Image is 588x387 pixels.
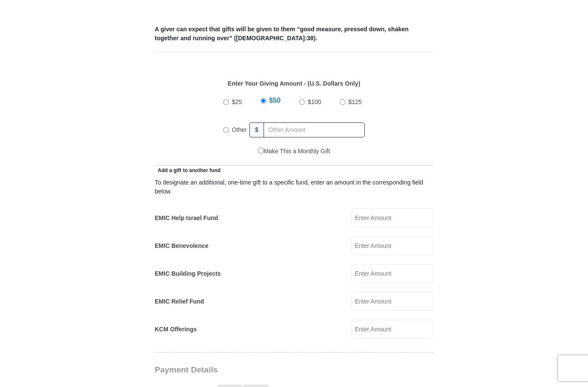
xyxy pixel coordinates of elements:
[155,214,218,223] label: EMIC Help Israel Fund
[269,97,281,104] span: $50
[258,147,330,156] label: Make This a Monthly Gift
[351,208,433,227] input: Enter Amount
[155,365,373,375] h3: Payment Details
[155,167,221,173] span: Add a gift to another fund
[351,264,433,283] input: Enter Amount
[351,236,433,255] input: Enter Amount
[351,292,433,311] input: Enter Amount
[155,269,221,278] label: EMIC Building Projects
[264,122,365,137] input: Other Amount
[155,325,197,334] label: KCM Offerings
[232,126,247,133] span: Other
[249,122,264,137] span: $
[308,98,321,105] span: $100
[155,26,408,42] b: A giver can expect that gifts will be given to them “good measure, pressed down, shaken together ...
[258,148,264,153] input: Make This a Monthly Gift
[155,178,433,196] div: To designate an additional, one-time gift to a specific fund, enter an amount in the correspondin...
[155,297,204,306] label: EMIC Relief Fund
[155,241,208,250] label: EMIC Benevolence
[351,320,433,339] input: Enter Amount
[232,98,242,105] span: $25
[348,98,362,105] span: $125
[228,80,360,87] strong: Enter Your Giving Amount - (U.S. Dollars Only)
